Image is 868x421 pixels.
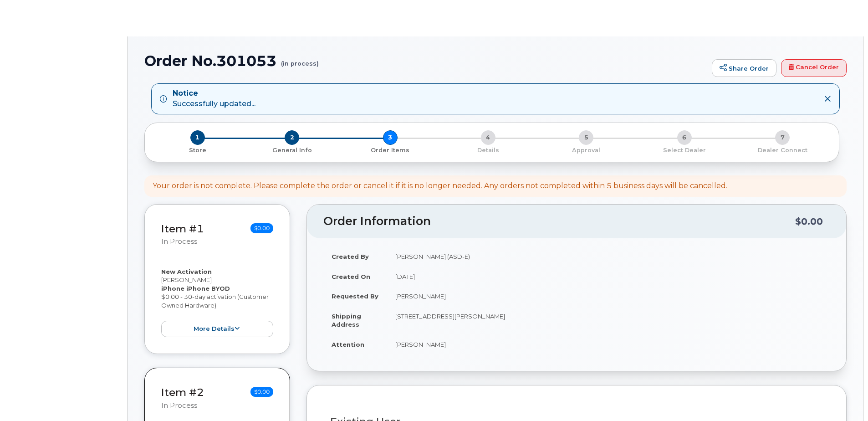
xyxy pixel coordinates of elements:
small: (in process) [281,53,319,67]
span: 2 [285,130,299,145]
div: $0.00 [795,213,823,230]
strong: Created By [332,253,369,260]
div: Successfully updated... [173,88,255,109]
strong: iPhone iPhone BYOD [161,285,230,292]
button: more details [161,321,273,338]
div: Your order is not complete. Please complete the order or cancel it if it is no longer needed. Any... [153,181,727,191]
a: Item #2 [161,386,204,399]
strong: Requested By [332,293,378,300]
div: [PERSON_NAME] $0.00 - 30-day activation (Customer Owned Hardware) [161,267,273,338]
strong: Created On [332,273,370,280]
td: [PERSON_NAME] [387,334,830,354]
td: [PERSON_NAME] [387,286,830,306]
strong: Attention [332,341,364,348]
td: [PERSON_NAME] (ASD-E) [387,246,830,267]
small: in process [161,401,197,410]
p: Store [156,146,239,154]
span: $0.00 [250,223,273,233]
a: Cancel Order [781,59,847,77]
a: Share Order [712,59,776,77]
td: [DATE] [387,267,830,287]
h2: Order Information [323,215,795,228]
a: 2 General Info [243,145,341,154]
a: Item #1 [161,222,204,235]
small: in process [161,237,197,246]
strong: New Activation [161,268,212,275]
a: 1 Store [152,145,243,154]
td: [STREET_ADDRESS][PERSON_NAME] [387,306,830,334]
p: General Info [246,146,337,154]
span: $0.00 [250,387,273,397]
strong: Shipping Address [332,313,361,329]
span: 1 [190,130,205,145]
strong: Notice [173,88,255,99]
h1: Order No.301053 [144,53,707,69]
